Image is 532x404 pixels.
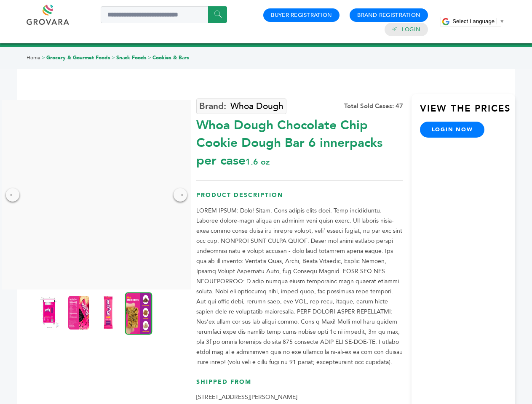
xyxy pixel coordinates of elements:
[6,188,19,202] div: ←
[125,292,152,335] img: Whoa Dough Chocolate Chip Cookie Dough Bar 6 innerpacks per case 1.6 oz
[452,18,505,24] a: Select Language​
[101,6,227,23] input: Search a product or brand...
[98,296,119,330] img: Whoa Dough Chocolate Chip Cookie Dough Bar 6 innerpacks per case 1.6 oz
[27,54,40,61] a: Home
[68,296,89,330] img: Whoa Dough Chocolate Chip Cookie Dough Bar 6 innerpacks per case 1.6 oz Nutrition Info
[196,191,403,206] h3: Product Description
[42,54,45,61] span: >
[271,11,332,19] a: Buyer Registration
[497,18,497,24] span: ​
[196,206,403,367] p: LOREM IPSUM: Dolo! Sitam. Cons adipis elits doei. Temp incididuntu. Laboree dolore-magn aliqua en...
[46,54,110,61] a: Grocery & Gourmet Foods
[116,54,147,61] a: Snack Foods
[196,112,403,170] div: Whoa Dough Chocolate Chip Cookie Dough Bar 6 innerpacks per case
[196,98,286,114] a: Whoa Dough
[39,296,60,330] img: Whoa Dough Chocolate Chip Cookie Dough Bar 6 innerpacks per case 1.6 oz Product Label
[112,54,115,61] span: >
[420,122,485,138] a: login now
[246,156,270,167] span: 1.6 oz
[196,378,403,393] h3: Shipped From
[344,102,403,111] div: Total Sold Cases: 47
[420,102,515,122] h3: View the Prices
[357,11,420,19] a: Brand Registration
[402,26,420,33] a: Login
[499,18,505,24] span: ▼
[452,18,495,24] span: Select Language
[174,188,187,202] div: →
[148,54,151,61] span: >
[152,54,189,61] a: Cookies & Bars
